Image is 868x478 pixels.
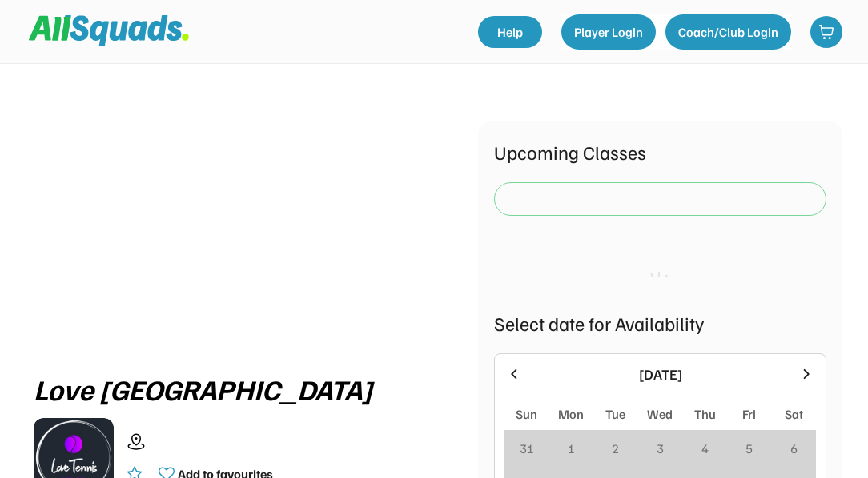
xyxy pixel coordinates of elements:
div: 1 [568,439,575,458]
div: 4 [701,439,709,458]
div: Fri [742,404,756,424]
div: [DATE] [532,364,789,385]
div: Select date for Availability [494,309,826,337]
img: shopping-cart-01%20%281%29.svg [818,24,834,40]
div: Love [GEOGRAPHIC_DATA] [34,373,462,405]
button: Coach/Club Login [665,14,791,50]
div: 2 [612,439,619,458]
div: Sat [785,404,803,424]
a: Help [478,16,542,48]
div: Thu [694,404,716,424]
div: Wed [647,404,673,424]
div: Sun [516,404,537,424]
div: 6 [790,439,798,458]
div: Tue [605,404,625,424]
div: 3 [657,439,664,458]
img: yH5BAEAAAAALAAAAAABAAEAAAIBRAA7 [34,121,462,354]
div: Upcoming Classes [494,137,826,166]
img: Squad%20Logo.svg [29,15,189,46]
div: 5 [745,439,753,458]
div: Mon [558,404,584,424]
div: 31 [520,439,534,458]
button: Player Login [561,14,656,50]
